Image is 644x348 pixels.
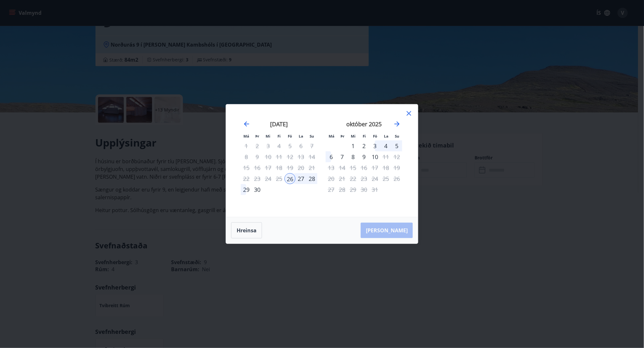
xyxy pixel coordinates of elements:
[288,134,292,138] small: Fö
[369,173,380,184] div: Aðeins útritun í boði
[348,140,358,151] div: 1
[274,173,285,184] td: Not available. fimmtudagur, 25. september 2025
[348,140,358,151] td: Choose miðvikudagur, 1. október 2025 as your check-out date. It’s available.
[369,162,380,173] td: Not available. föstudagur, 17. október 2025
[363,134,366,138] small: Fi
[252,184,263,195] td: Choose þriðjudagur, 30. september 2025 as your check-out date. It’s available.
[295,162,306,173] td: Not available. laugardagur, 20. september 2025
[252,173,263,184] td: Not available. þriðjudagur, 23. september 2025
[373,134,377,138] small: Fö
[348,151,358,162] td: Choose miðvikudagur, 8. október 2025 as your check-out date. It’s available.
[231,222,262,238] button: Hreinsa
[241,162,252,173] td: Not available. mánudagur, 15. september 2025
[252,184,263,195] div: 30
[234,112,410,209] div: Calendar
[337,151,348,162] div: 7
[285,173,295,184] td: Selected as start date. föstudagur, 26. september 2025
[337,162,348,173] div: Aðeins útritun í boði
[306,173,317,184] div: 28
[270,120,288,128] strong: [DATE]
[369,140,380,151] div: 3
[252,162,263,173] td: Not available. þriðjudagur, 16. september 2025
[277,134,281,138] small: Fi
[395,134,399,138] small: Su
[295,151,306,162] td: Not available. laugardagur, 13. september 2025
[263,140,274,151] td: Not available. miðvikudagur, 3. september 2025
[337,173,348,184] td: Not available. þriðjudagur, 21. október 2025
[274,140,285,151] td: Not available. fimmtudagur, 4. september 2025
[337,151,348,162] td: Choose þriðjudagur, 7. október 2025 as your check-out date. It’s available.
[255,134,259,138] small: Þr
[326,173,337,184] td: Not available. mánudagur, 20. október 2025
[393,120,401,128] div: Move forward to switch to the next month.
[380,162,391,173] td: Not available. laugardagur, 18. október 2025
[295,173,306,184] td: Choose laugardagur, 27. september 2025 as your check-out date. It’s available.
[241,140,252,151] td: Not available. mánudagur, 1. september 2025
[391,140,402,151] td: Choose sunnudagur, 5. október 2025 as your check-out date. It’s available.
[326,151,337,162] div: 6
[241,184,252,195] td: Choose mánudagur, 29. september 2025 as your check-out date. It’s available.
[243,120,250,128] div: Move backward to switch to the previous month.
[263,173,274,184] td: Not available. miðvikudagur, 24. september 2025
[348,162,358,173] td: Not available. miðvikudagur, 15. október 2025
[299,134,303,138] small: La
[346,120,382,128] strong: október 2025
[369,173,380,184] td: Not available. föstudagur, 24. október 2025
[263,162,274,173] td: Not available. miðvikudagur, 17. september 2025
[358,184,369,195] td: Not available. fimmtudagur, 30. október 2025
[369,151,380,162] div: Aðeins útritun í boði
[243,134,249,138] small: Má
[348,173,358,184] td: Not available. miðvikudagur, 22. október 2025
[351,134,356,138] small: Mi
[295,173,306,184] div: 27
[252,151,263,162] td: Not available. þriðjudagur, 9. september 2025
[337,162,348,173] td: Not available. þriðjudagur, 14. október 2025
[252,140,263,151] td: Not available. þriðjudagur, 2. september 2025
[391,162,402,173] td: Not available. sunnudagur, 19. október 2025
[391,173,402,184] td: Not available. sunnudagur, 26. október 2025
[285,173,295,184] div: 26
[380,151,391,162] td: Not available. laugardagur, 11. október 2025
[369,184,380,195] td: Not available. föstudagur, 31. október 2025
[263,151,274,162] td: Not available. miðvikudagur, 10. september 2025
[285,162,295,173] td: Not available. föstudagur, 19. september 2025
[285,140,295,151] td: Not available. föstudagur, 5. september 2025
[369,151,380,162] td: Choose föstudagur, 10. október 2025 as your check-out date. It’s available.
[348,184,358,195] td: Not available. miðvikudagur, 29. október 2025
[306,162,317,173] td: Not available. sunnudagur, 21. september 2025
[358,140,369,151] div: 2
[358,151,369,162] div: 9
[358,140,369,151] td: Choose fimmtudagur, 2. október 2025 as your check-out date. It’s available.
[391,151,402,162] td: Not available. sunnudagur, 12. október 2025
[274,162,285,173] td: Not available. fimmtudagur, 18. september 2025
[337,184,348,195] td: Not available. þriðjudagur, 28. október 2025
[285,151,295,162] td: Not available. föstudagur, 12. september 2025
[274,151,285,162] td: Not available. fimmtudagur, 11. september 2025
[241,173,252,184] td: Not available. mánudagur, 22. september 2025
[380,140,391,151] td: Choose laugardagur, 4. október 2025 as your check-out date. It’s available.
[391,140,402,151] div: 5
[348,151,358,162] div: 8
[340,134,344,138] small: Þr
[241,184,252,195] div: 29
[358,173,369,184] td: Not available. fimmtudagur, 23. október 2025
[380,173,391,184] td: Not available. laugardagur, 25. október 2025
[358,151,369,162] td: Choose fimmtudagur, 9. október 2025 as your check-out date. It’s available.
[266,134,271,138] small: Mi
[306,151,317,162] td: Not available. sunnudagur, 14. september 2025
[384,134,388,138] small: La
[358,184,369,195] div: Aðeins útritun í boði
[326,151,337,162] td: Choose mánudagur, 6. október 2025 as your check-out date. It’s available.
[369,140,380,151] td: Choose föstudagur, 3. október 2025 as your check-out date. It’s available.
[241,151,252,162] td: Not available. mánudagur, 8. september 2025
[380,140,391,151] div: 4
[326,162,337,173] td: Not available. mánudagur, 13. október 2025
[358,162,369,173] td: Not available. fimmtudagur, 16. október 2025
[306,173,317,184] td: Choose sunnudagur, 28. september 2025 as your check-out date. It’s available.
[326,184,337,195] td: Not available. mánudagur, 27. október 2025
[310,134,314,138] small: Su
[329,134,334,138] small: Má
[295,140,306,151] td: Not available. laugardagur, 6. september 2025
[306,140,317,151] td: Not available. sunnudagur, 7. september 2025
